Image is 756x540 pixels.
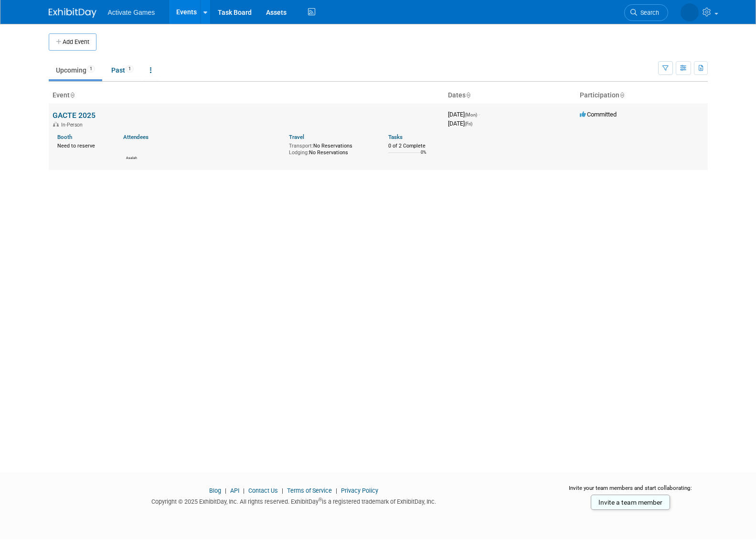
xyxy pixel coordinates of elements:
[49,87,444,104] th: Event
[319,497,322,502] sup: ®
[87,65,95,73] span: 1
[241,487,247,494] span: |
[448,111,480,118] span: [DATE]
[289,149,309,156] span: Lodging:
[465,112,477,117] span: (Mon)
[479,111,480,118] span: -
[57,134,72,140] a: Booth
[341,487,378,494] a: Privacy Policy
[209,487,221,494] a: Blog
[448,120,472,127] span: [DATE]
[49,33,96,51] button: Add Event
[624,4,668,21] a: Search
[637,9,659,16] span: Search
[108,9,155,16] span: Activate Games
[53,111,96,120] a: GACTE 2025
[126,65,134,73] span: 1
[554,484,708,498] div: Invite your team members and start collaborating:
[126,155,138,160] div: Asalah Calendar
[388,143,440,149] div: 0 of 2 Complete
[70,91,75,99] a: Sort by Event Name
[619,91,624,99] a: Sort by Participation Type
[289,141,374,156] div: No Reservations No Reservations
[49,495,540,506] div: Copyright © 2025 ExhibitDay, Inc. All rights reserved. ExhibitDay is a registered trademark of Ex...
[287,487,332,494] a: Terms of Service
[126,143,138,155] img: Asalah Calendar
[466,91,470,99] a: Sort by Start Date
[123,134,149,140] a: Attendees
[421,150,426,163] td: 0%
[333,487,340,494] span: |
[248,487,278,494] a: Contact Us
[289,134,304,140] a: Travel
[223,487,229,494] span: |
[289,143,313,149] span: Transport:
[53,122,59,127] img: In-Person Event
[591,495,670,510] a: Invite a team member
[388,134,403,140] a: Tasks
[576,87,708,104] th: Participation
[279,487,286,494] span: |
[49,61,102,79] a: Upcoming1
[49,8,96,18] img: ExhibitDay
[230,487,239,494] a: API
[681,3,699,21] img: Asalah Calendar
[580,111,617,118] span: Committed
[61,122,85,128] span: In-Person
[57,141,109,149] div: Need to reserve
[104,61,141,79] a: Past1
[444,87,576,104] th: Dates
[465,121,472,127] span: (Fri)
